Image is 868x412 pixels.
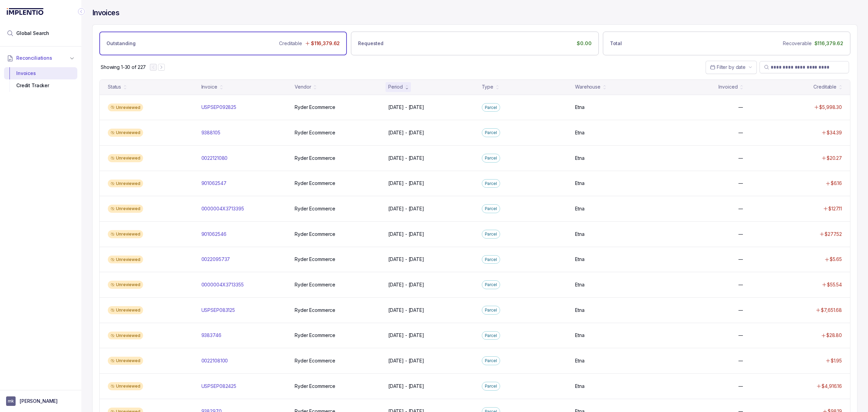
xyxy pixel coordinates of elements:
div: Unreviewed [108,154,143,162]
p: Requested [358,40,383,47]
div: Unreviewed [108,129,143,137]
div: Invoice [201,83,217,90]
span: Global Search [16,30,49,37]
div: Vendor [295,83,311,90]
p: USPSEP092825 [201,104,236,111]
p: — [738,180,743,187]
p: $34.39 [827,129,842,136]
p: Recoverable [783,40,811,47]
div: Unreviewed [108,230,143,238]
div: Unreviewed [108,256,143,264]
p: — [738,231,743,238]
p: $5.65 [830,256,842,263]
p: [DATE] - [DATE] [388,129,424,136]
p: 0022121080 [201,155,228,162]
p: — [738,332,743,339]
p: — [738,104,743,111]
p: Etna [575,155,584,162]
div: Unreviewed [108,205,143,213]
p: $28.80 [826,332,842,339]
p: 0000004X3713355 [201,281,244,288]
p: [DATE] - [DATE] [388,180,424,187]
p: Ryder Ecommerce [295,383,335,390]
div: Period [388,83,403,90]
p: Etna [575,104,584,111]
button: Next Page [158,64,165,71]
p: Parcel [485,383,497,390]
div: Invoices [9,67,72,79]
p: Etna [575,231,584,238]
p: Etna [575,281,584,288]
span: Reconciliations [16,55,52,61]
p: Etna [575,357,584,364]
p: Etna [575,180,584,187]
p: Parcel [485,256,497,263]
p: Etna [575,383,584,390]
div: Type [482,83,493,90]
p: Ryder Ecommerce [295,205,335,212]
p: $0.00 [577,40,591,47]
p: [DATE] - [DATE] [388,332,424,339]
p: [DATE] - [DATE] [388,357,424,364]
p: 9388105 [201,129,220,136]
p: $7,651.68 [821,307,842,314]
p: [DATE] - [DATE] [388,256,424,263]
p: Ryder Ecommerce [295,256,335,263]
p: [DATE] - [DATE] [388,281,424,288]
p: 901062546 [201,231,226,238]
p: $4,916.16 [822,383,842,390]
p: Showing 1-30 of 227 [101,64,146,71]
p: [DATE] - [DATE] [388,155,424,162]
p: $5,998.30 [819,104,842,111]
p: Parcel [485,129,497,136]
p: $1.95 [831,357,842,364]
p: — [738,129,743,136]
p: [DATE] - [DATE] [388,104,424,111]
p: Ryder Ecommerce [295,104,335,111]
p: $116,379.62 [311,40,340,47]
div: Unreviewed [108,306,143,314]
p: Parcel [485,155,497,162]
p: [DATE] - [DATE] [388,231,424,238]
p: [DATE] - [DATE] [388,307,424,314]
p: Outstanding [106,40,135,47]
p: Ryder Ecommerce [295,155,335,162]
p: Parcel [485,231,497,238]
div: Reconciliations [4,66,77,93]
p: $55.54 [827,281,842,288]
p: $116,379.62 [814,40,843,47]
search: Date Range Picker [710,64,746,71]
button: Reconciliations [4,51,77,65]
p: 0000004X3713395 [201,205,244,212]
p: Ryder Ecommerce [295,332,335,339]
p: Creditable [279,40,302,47]
p: — [738,155,743,162]
p: Parcel [485,281,497,288]
p: Etna [575,256,584,263]
div: Collapse Icon [77,7,85,16]
p: $20.27 [827,155,842,162]
h4: Invoices [92,8,119,18]
p: — [738,357,743,364]
div: Unreviewed [108,382,143,390]
p: USPSEP082425 [201,383,236,390]
div: Unreviewed [108,281,143,289]
p: — [738,383,743,390]
p: Etna [575,129,584,136]
p: Parcel [485,205,497,212]
p: — [738,205,743,212]
div: Warehouse [575,83,600,90]
div: Remaining page entries [101,64,146,71]
p: Ryder Ecommerce [295,180,335,187]
p: $127.11 [828,205,842,212]
div: Unreviewed [108,180,143,188]
p: — [738,307,743,314]
p: Parcel [485,307,497,314]
button: User initials[PERSON_NAME] [6,396,75,406]
p: Parcel [485,332,497,339]
p: [PERSON_NAME] [20,398,58,405]
p: 9383746 [201,332,221,339]
p: Parcel [485,357,497,364]
p: Parcel [485,180,497,187]
p: Parcel [485,104,497,111]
